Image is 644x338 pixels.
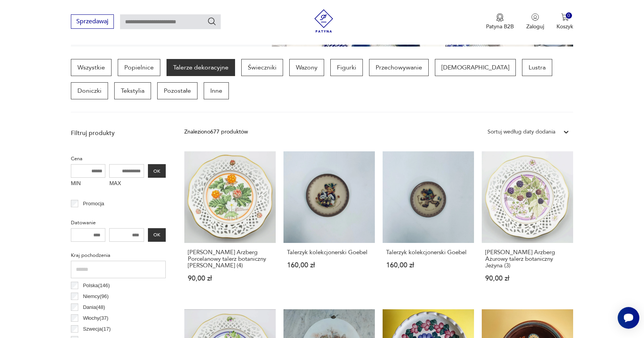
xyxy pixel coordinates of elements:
button: Patyna B2B [486,13,514,30]
p: Promocja [83,199,104,208]
a: Sprzedawaj [71,19,114,25]
h3: [PERSON_NAME] Arzberg Ażurowy talerz botaniczny Jeżyna (3) [485,249,570,269]
button: 0Koszyk [556,13,573,30]
label: MAX [109,178,144,190]
a: Tekstylia [114,82,151,99]
label: MIN [71,178,106,190]
p: 90,00 zł [188,275,272,282]
div: Znaleziono 677 produktów [184,128,248,136]
h3: [PERSON_NAME] Arzberg Porcelanowy talerz botaniczny [PERSON_NAME] (4) [188,249,272,269]
p: Dania ( 48 ) [83,303,105,312]
p: 160,00 zł [386,262,471,269]
p: Polska ( 146 ) [83,281,110,290]
p: 160,00 zł [287,262,371,269]
div: 0 [566,12,572,19]
a: Talerzyk kolekcjonerski GoebelTalerzyk kolekcjonerski Goebel160,00 zł [283,151,375,297]
a: Lustra [522,59,552,76]
p: Kraj pochodzenia [71,251,166,260]
p: Filtruj produkty [71,129,166,137]
button: OK [148,228,166,242]
a: Doniczki [71,82,108,99]
img: Ikonka użytkownika [531,13,539,21]
a: Schumann Arzberg Porcelanowy talerz botaniczny Malina nordycka (4)[PERSON_NAME] Arzberg Porcelano... [184,151,276,297]
img: Ikona koszyka [561,13,569,21]
h3: Talerzyk kolekcjonerski Goebel [287,249,371,256]
p: Patyna B2B [486,23,514,30]
a: [DEMOGRAPHIC_DATA] [435,59,516,76]
a: Figurki [330,59,363,76]
p: Datowanie [71,218,166,227]
a: Przechowywanie [369,59,429,76]
img: Ikona medalu [496,13,504,22]
button: Sprzedawaj [71,14,114,29]
iframe: Smartsupp widget button [618,307,639,329]
button: OK [148,164,166,178]
button: Szukaj [207,17,216,26]
a: Wazony [289,59,324,76]
p: Niemcy ( 96 ) [83,292,109,301]
p: 90,00 zł [485,275,570,282]
p: Zaloguj [526,23,544,30]
p: Szwecja ( 17 ) [83,325,111,333]
a: Inne [204,82,229,99]
img: Patyna - sklep z meblami i dekoracjami vintage [312,9,335,33]
a: Talerzyk kolekcjonerski GoebelTalerzyk kolekcjonerski Goebel160,00 zł [383,151,474,297]
a: Talerze dekoracyjne [167,59,235,76]
button: Zaloguj [526,13,544,30]
h3: Talerzyk kolekcjonerski Goebel [386,249,471,256]
a: Świeczniki [241,59,283,76]
a: Wszystkie [71,59,112,76]
p: Koszyk [556,23,573,30]
a: Schumann Arzberg Ażurowy talerz botaniczny Jeżyna (3)[PERSON_NAME] Arzberg Ażurowy talerz botanic... [482,151,573,297]
p: Włochy ( 37 ) [83,314,108,322]
div: Sortuj według daty dodania [488,128,555,136]
a: Pozostałe [157,82,197,99]
a: Ikona medaluPatyna B2B [486,13,514,30]
a: Popielnice [118,59,160,76]
p: Cena [71,154,166,163]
